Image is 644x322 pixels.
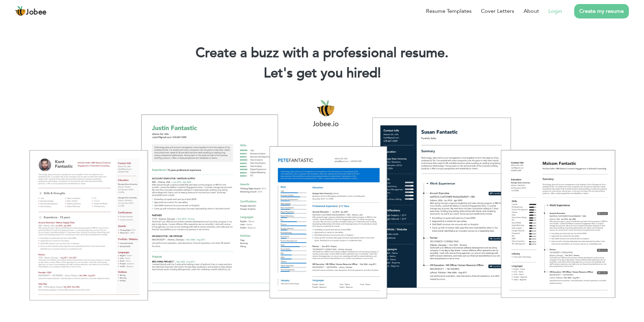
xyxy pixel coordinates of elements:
a: About [524,7,539,15]
a: Create my resume [574,4,629,18]
h1: Create a buzz with a professional resume. [10,44,634,62]
span: Jobee [26,9,47,16]
span: get you hired! [297,64,381,82]
a: Resume Templates [426,7,472,15]
a: Login [548,7,562,15]
h2: Let's [10,65,634,82]
span: | [378,64,381,82]
a: Cover Letters [481,7,514,15]
img: jobee.io [15,6,26,16]
a: Jobee [15,6,47,16]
